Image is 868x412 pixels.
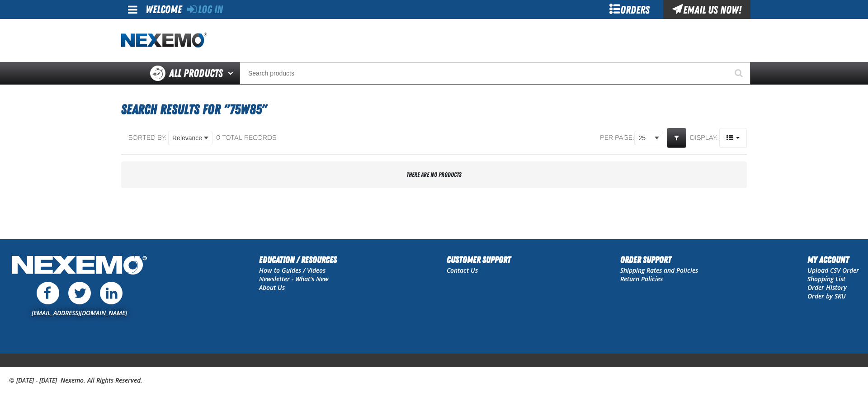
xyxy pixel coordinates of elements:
[728,62,750,85] button: Start Searching
[240,62,750,85] input: Search
[600,134,634,142] span: Per page:
[128,134,167,142] span: Sorted By:
[807,275,845,283] a: Shopping List
[638,133,653,143] span: 25
[121,97,747,122] h1: Search Results for "75W85"
[9,253,150,279] img: Nexemo Logo
[620,253,698,266] h2: Order Support
[259,266,325,275] a: How to Guides / Videos
[121,33,207,48] a: Home
[447,266,478,275] a: Contact Us
[690,134,718,142] span: Display:
[620,266,698,275] a: Shipping Rates and Policies
[259,253,337,266] h2: Education / Resources
[720,128,746,147] span: Product Grid Views Toolbar
[259,275,329,283] a: Newsletter - What's New
[32,308,127,317] a: [EMAIL_ADDRESS][DOMAIN_NAME]
[807,283,847,292] a: Order History
[406,171,462,178] span: There are no products
[169,65,223,81] span: All Products
[807,253,859,266] h2: My Account
[187,3,223,16] a: Log In
[121,33,207,48] img: Nexemo logo
[225,62,240,85] button: Open All Products pages
[807,292,846,300] a: Order by SKU
[447,253,511,266] h2: Customer Support
[807,266,859,275] a: Upload CSV Order
[667,128,686,148] a: Expand or Collapse Grid Filters
[620,275,663,283] a: Return Policies
[216,134,276,142] div: 0 total records
[259,283,285,292] a: About Us
[172,133,202,143] span: Relevance
[719,128,747,148] button: Product Grid Views Toolbar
